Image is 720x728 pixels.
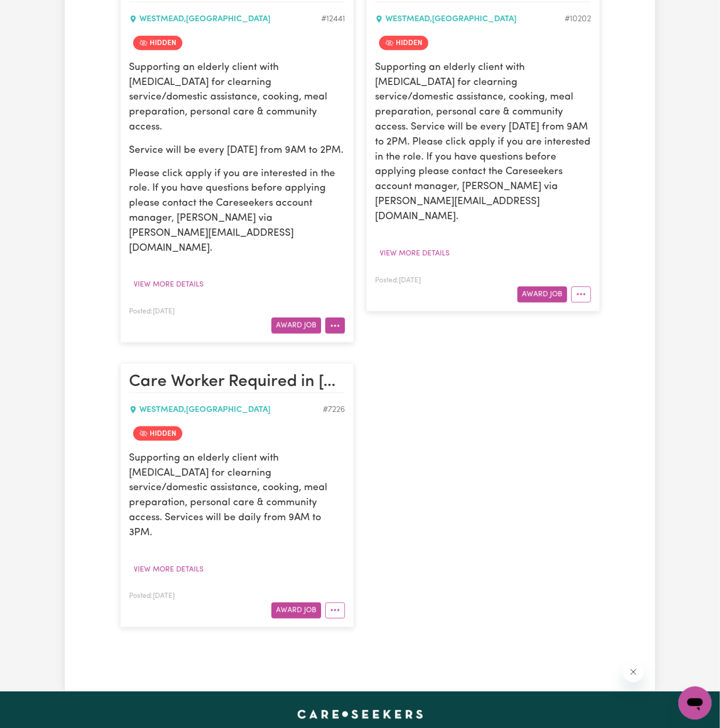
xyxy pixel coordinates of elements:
button: More options [325,603,345,619]
span: Posted: [DATE] [375,277,421,284]
span: Posted: [DATE] [129,593,175,600]
p: Supporting an elderly client with [MEDICAL_DATA] for clearning service/domestic assistance, cooki... [375,61,591,225]
button: View more details [375,246,454,262]
h2: Care Worker Required in Westmead, NSW [129,372,345,393]
p: Supporting an elderly client with [MEDICAL_DATA] for clearning service/domestic assistance, cooki... [129,451,345,541]
span: Posted: [DATE] [129,308,175,315]
button: Award Job [271,603,321,619]
p: Supporting an elderly client with [MEDICAL_DATA] for clearning service/domestic assistance, cooki... [129,61,345,135]
div: Job ID #12441 [321,13,345,25]
a: Careseekers home page [297,710,423,719]
iframe: Button to launch messaging window [679,687,712,720]
div: WESTMEAD , [GEOGRAPHIC_DATA] [375,13,565,25]
button: More options [325,318,345,334]
button: More options [571,287,591,303]
button: Award Job [271,318,321,334]
span: Need any help? [6,7,63,16]
button: View more details [129,277,208,293]
div: Job ID #10202 [565,13,591,25]
span: Job is hidden [133,36,182,50]
div: WESTMEAD , [GEOGRAPHIC_DATA] [129,404,323,416]
span: Job is hidden [133,426,182,441]
button: Award Job [517,287,567,303]
p: Please click apply if you are interested in the role. If you have questions before applying pleas... [129,167,345,256]
div: WESTMEAD , [GEOGRAPHIC_DATA] [129,13,321,25]
p: Service will be every [DATE] from 9AM to 2PM. [129,144,345,159]
span: Job is hidden [379,36,428,50]
iframe: Close message [623,662,644,682]
div: Job ID #7226 [323,404,345,416]
button: View more details [129,562,208,578]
